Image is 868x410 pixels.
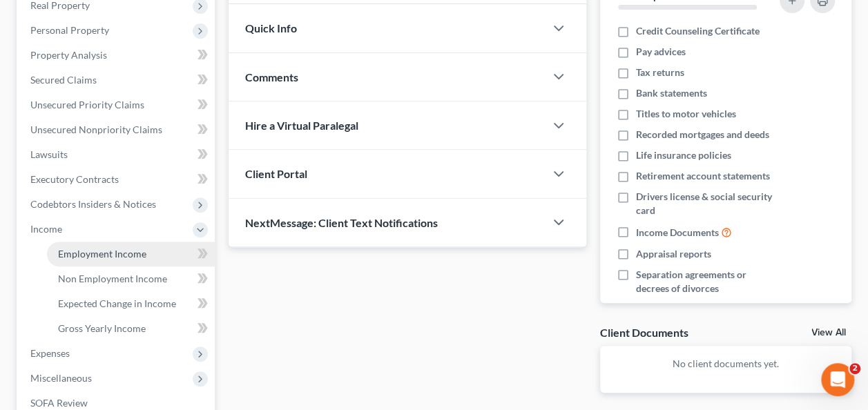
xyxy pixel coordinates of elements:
[636,190,777,217] span: Drivers license & social security card
[636,86,707,100] span: Bank statements
[19,167,215,192] a: Executory Contracts
[30,148,68,160] span: Lawsuits
[636,247,711,261] span: Appraisal reports
[30,124,162,135] span: Unsecured Nonpriority Claims
[58,322,146,334] span: Gross Yearly Income
[636,226,719,240] span: Income Documents
[245,119,358,132] span: Hire a Virtual Paralegal
[611,357,840,371] p: No client documents yet.
[58,248,146,260] span: Employment Income
[19,92,215,117] a: Unsecured Priority Claims
[58,297,176,309] span: Expected Change in Income
[636,268,777,295] span: Separation agreements or decrees of divorces
[849,363,860,374] span: 2
[811,328,846,338] a: View All
[636,128,769,141] span: Recorded mortgages and deeds
[30,74,97,86] span: Secured Claims
[636,169,770,183] span: Retirement account statements
[30,223,62,235] span: Income
[636,148,731,162] span: Life insurance policies
[636,45,686,59] span: Pay advices
[245,167,307,180] span: Client Portal
[245,21,297,35] span: Quick Info
[30,397,88,409] span: SOFA Review
[245,70,298,84] span: Comments
[30,372,92,384] span: Miscellaneous
[47,266,215,291] a: Non Employment Income
[245,216,438,229] span: NextMessage: Client Text Notifications
[47,316,215,341] a: Gross Yearly Income
[19,43,215,68] a: Property Analysis
[30,49,107,61] span: Property Analysis
[636,66,684,79] span: Tax returns
[30,173,119,185] span: Executory Contracts
[19,142,215,167] a: Lawsuits
[821,363,854,396] iframe: Intercom live chat
[19,68,215,92] a: Secured Claims
[30,24,109,36] span: Personal Property
[636,24,760,38] span: Credit Counseling Certificate
[19,117,215,142] a: Unsecured Nonpriority Claims
[636,107,736,121] span: Titles to motor vehicles
[47,291,215,316] a: Expected Change in Income
[30,99,144,110] span: Unsecured Priority Claims
[600,325,688,340] div: Client Documents
[30,347,70,359] span: Expenses
[58,273,167,284] span: Non Employment Income
[30,198,156,210] span: Codebtors Insiders & Notices
[47,242,215,266] a: Employment Income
